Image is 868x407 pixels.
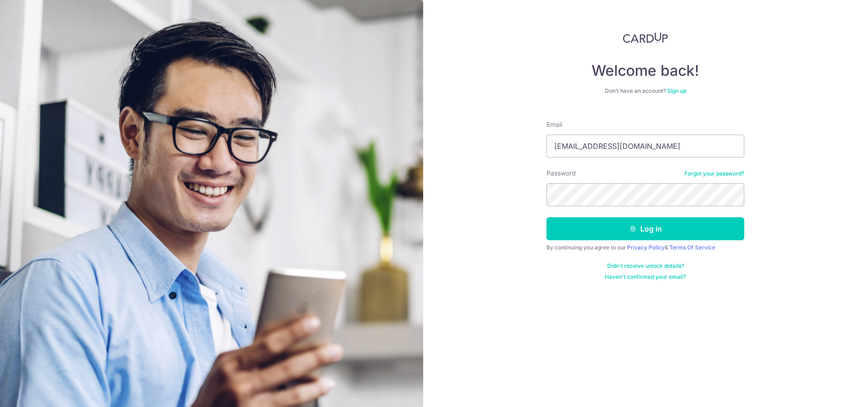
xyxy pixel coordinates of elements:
[546,244,744,251] div: By continuing you agree to our &
[623,32,668,43] img: CardUp Logo
[669,244,715,251] a: Terms Of Service
[546,217,744,240] button: Log in
[684,170,744,177] a: Forgot your password?
[546,169,576,178] label: Password
[627,244,665,251] a: Privacy Policy
[605,273,686,281] a: Haven't confirmed your email?
[546,120,562,129] label: Email
[667,87,686,94] a: Sign up
[607,262,684,270] a: Didn't receive unlock details?
[546,62,744,80] h4: Welcome back!
[546,135,744,158] input: Enter your Email
[546,87,744,95] div: Don’t have an account?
